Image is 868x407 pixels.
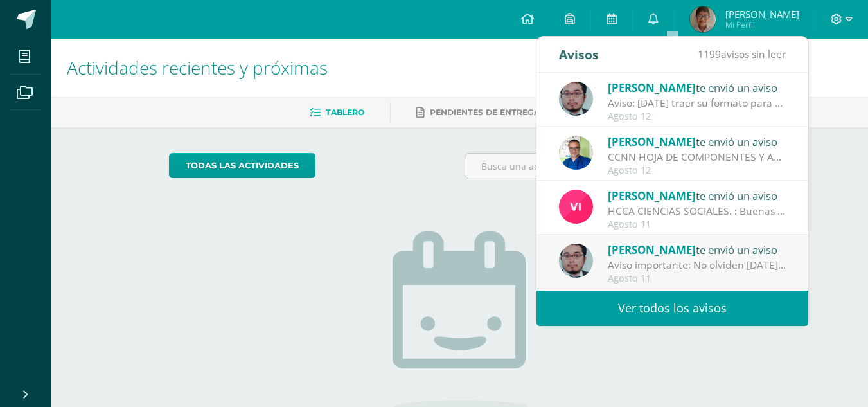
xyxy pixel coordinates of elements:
div: te envió un aviso [608,133,786,150]
img: bd6d0aa147d20350c4821b7c643124fa.png [559,190,593,224]
img: 64dcc7b25693806399db2fba3b98ee94.png [690,6,716,32]
div: Agosto 12 [608,111,786,122]
div: te envió un aviso [608,187,786,204]
span: avisos sin leer [698,47,786,61]
div: CCNN HOJA DE COMPONENTES Y ACTIVIADES IV UNIDAD: TEMAS IV UNIDAD - Método científico - La célula ... [608,150,786,165]
a: Ver todos los avisos [536,291,808,326]
div: te envió un aviso [608,241,786,258]
span: [PERSON_NAME] [725,8,799,21]
span: [PERSON_NAME] [608,242,696,257]
div: te envió un aviso [608,79,786,96]
div: HCCA CIENCIAS SOCIALES. : Buenas tardes a todos, un gusto saludarles. Por este medio envió la HCC... [608,204,786,219]
a: Pendientes de entrega [416,102,540,123]
span: [PERSON_NAME] [608,188,696,203]
span: Pendientes de entrega [430,107,540,117]
span: Mi Perfil [725,19,799,30]
img: 5fac68162d5e1b6fbd390a6ac50e103d.png [559,82,593,116]
div: Agosto 11 [608,219,786,230]
input: Busca una actividad próxima aquí... [465,154,750,179]
span: [PERSON_NAME] [608,80,696,95]
div: Agosto 12 [608,165,786,176]
div: Aviso importante: No olviden mañana lo de la rifa y los vauchers de los depositos (dinero no, ese... [608,258,786,273]
a: todas las Actividades [169,153,315,178]
span: Tablero [326,107,364,117]
a: Tablero [310,102,364,123]
div: Aviso: Mañana traer su formato para continuar lo del ejercicio de Grecas [608,96,786,111]
div: Agosto 11 [608,273,786,284]
img: 692ded2a22070436d299c26f70cfa591.png [559,136,593,170]
span: Actividades recientes y próximas [67,55,328,80]
span: 1199 [698,47,721,61]
img: 5fac68162d5e1b6fbd390a6ac50e103d.png [559,244,593,278]
span: [PERSON_NAME] [608,134,696,149]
